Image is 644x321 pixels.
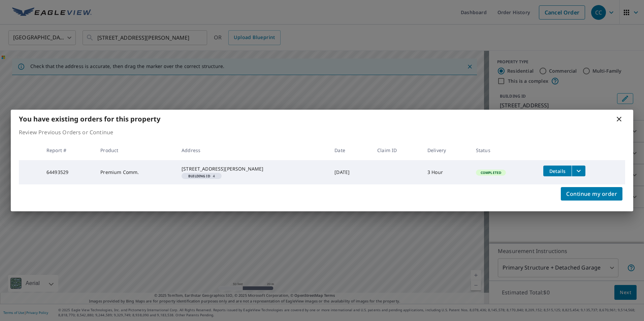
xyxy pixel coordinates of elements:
[329,160,372,184] td: [DATE]
[471,140,538,160] th: Status
[566,189,617,199] span: Continue my order
[188,174,210,178] em: Building ID
[372,140,422,160] th: Claim ID
[95,140,176,160] th: Product
[543,166,572,176] button: detailsBtn-64493529
[422,140,471,160] th: Delivery
[95,160,176,184] td: Premium Comm.
[19,114,160,123] b: You have existing orders for this property
[176,140,329,160] th: Address
[41,160,95,184] td: 64493529
[547,168,568,174] span: Details
[41,140,95,160] th: Report #
[422,160,471,184] td: 3 Hour
[184,174,219,178] span: 4
[182,166,324,172] div: [STREET_ADDRESS][PERSON_NAME]
[572,166,585,176] button: filesDropdownBtn-64493529
[561,187,622,201] button: Continue my order
[329,140,372,160] th: Date
[477,170,505,175] span: Completed
[19,128,625,136] p: Review Previous Orders or Continue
